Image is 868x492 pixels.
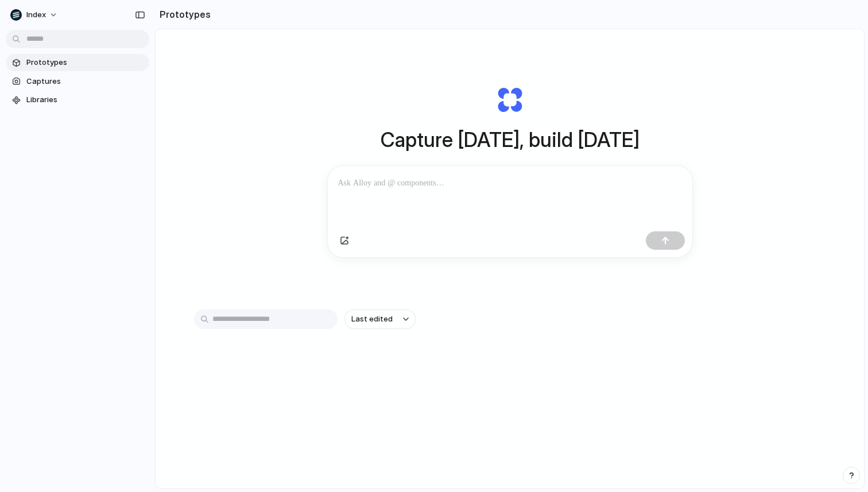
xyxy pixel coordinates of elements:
a: Prototypes [6,54,149,71]
span: Captures [26,76,145,87]
span: Index [26,9,46,21]
h1: Capture [DATE], build [DATE] [381,125,640,155]
span: Last edited [351,313,393,325]
a: Libraries [6,91,149,109]
span: Libraries [26,94,145,106]
button: Index [6,6,64,24]
h2: Prototypes [155,7,211,21]
a: Captures [6,73,149,90]
span: Prototypes [26,57,145,68]
button: Last edited [344,309,416,329]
